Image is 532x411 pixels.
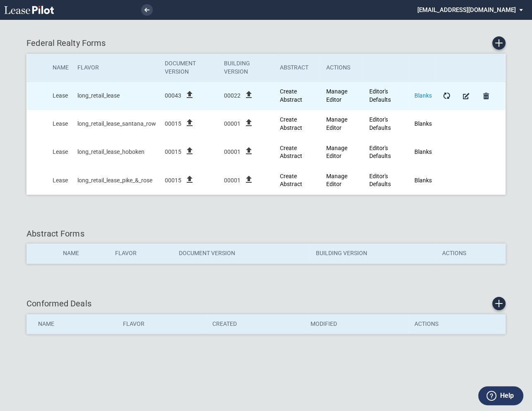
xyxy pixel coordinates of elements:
[280,88,302,103] a: Create new Abstract
[185,174,195,184] i: file_upload
[185,118,195,128] i: file_upload
[280,116,302,131] a: Create new Abstract
[441,90,452,102] a: Form Updates
[492,36,506,50] a: Create new Form
[244,179,254,186] label: file_upload
[369,145,391,160] a: Editor's Defaults
[185,146,195,156] i: file_upload
[326,145,347,160] a: Manage Editor
[185,122,195,129] label: file_upload
[47,166,72,194] td: Lease
[461,91,471,101] md-icon: Manage Form
[57,244,109,263] th: Name
[185,94,195,101] label: file_upload
[280,173,302,188] a: Create new Abstract
[274,54,320,82] th: Abstract
[320,54,363,82] th: Actions
[414,148,432,155] a: Blanks
[185,90,195,100] i: file_upload
[165,177,181,185] span: 00015
[326,116,347,131] a: Manage Editor
[47,138,72,166] td: Lease
[326,88,347,103] a: Manage Editor
[305,314,409,334] th: Modified
[244,122,254,129] label: file_upload
[500,390,514,401] label: Help
[218,54,274,82] th: Building Version
[244,94,254,101] label: file_upload
[244,174,254,184] i: file_upload
[26,36,506,50] div: Federal Realty Forms
[117,314,207,334] th: Flavor
[159,54,219,82] th: Document Version
[47,54,72,82] th: Name
[326,173,347,188] a: Manage Editor
[478,386,523,405] button: Help
[47,110,72,138] td: Lease
[481,91,491,101] md-icon: Delete Form
[310,244,436,263] th: Building Version
[27,138,506,166] tr: Created At: 2025-09-08T12:25:45-04:00; Updated At: 2025-09-11T14:59:50-04:00
[436,244,505,263] th: Actions
[244,90,254,100] i: file_upload
[72,166,159,194] td: long_retail_lease_pike_&_rose
[414,177,432,184] a: Blanks
[72,110,159,138] td: long_retail_lease_santana_row
[369,116,391,131] a: Editor's Defaults
[185,179,195,186] label: file_upload
[173,244,310,263] th: Document Version
[460,90,472,102] a: Manage Form
[414,120,432,127] a: Blanks
[207,314,305,334] th: Created
[224,177,241,185] span: 00001
[26,314,117,334] th: Name
[165,92,181,100] span: 00043
[414,92,432,99] a: Blanks
[280,145,302,160] a: Create new Abstract
[369,88,391,103] a: Editor's Defaults
[409,314,506,334] th: Actions
[480,90,492,102] a: Delete Form
[165,148,181,156] span: 00015
[224,120,241,128] span: 00001
[244,151,254,157] label: file_upload
[26,228,506,239] div: Abstract Forms
[224,148,241,156] span: 00001
[72,82,159,110] td: long_retail_lease
[26,297,506,310] div: Conformed Deals
[27,110,506,138] tr: Created At: 2025-09-08T12:46:47-04:00; Updated At: 2025-09-11T14:59:57-04:00
[224,92,241,100] span: 00022
[244,118,254,128] i: file_upload
[27,82,506,110] tr: Created At: 2025-09-08T11:46:48-04:00; Updated At: 2025-09-11T14:59:46-04:00
[441,91,451,101] md-icon: Form Updates
[492,297,506,310] a: Create new conformed deal
[72,138,159,166] td: long_retail_lease_hoboken
[47,82,72,110] td: Lease
[27,166,506,194] tr: Created At: 2025-09-08T14:26:14-04:00; Updated At: 2025-09-11T15:00:01-04:00
[244,146,254,156] i: file_upload
[185,151,195,157] label: file_upload
[109,244,173,263] th: Flavor
[369,173,391,188] a: Editor's Defaults
[72,54,159,82] th: Flavor
[165,120,181,128] span: 00015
